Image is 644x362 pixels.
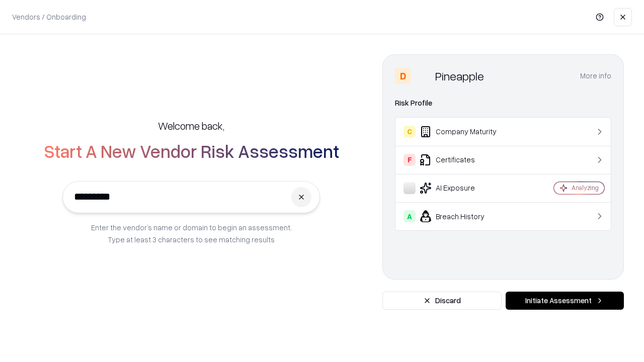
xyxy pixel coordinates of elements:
[572,184,599,192] div: Analyzing
[382,292,502,310] button: Discard
[44,141,339,161] h2: Start A New Vendor Risk Assessment
[158,119,224,133] h5: Welcome back,
[580,67,611,85] button: More info
[91,221,292,245] p: Enter the vendor’s name or domain to begin an assessment. Type at least 3 characters to see match...
[404,126,416,138] div: C
[404,126,524,138] div: Company Maturity
[404,182,524,194] div: AI Exposure
[395,97,611,109] div: Risk Profile
[404,154,524,166] div: Certificates
[404,210,416,222] div: A
[435,68,484,84] div: Pineapple
[404,154,416,166] div: F
[12,12,86,22] p: Vendors / Onboarding
[415,68,431,84] img: Pineapple
[506,292,624,310] button: Initiate Assessment
[404,210,524,222] div: Breach History
[395,68,411,84] div: D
